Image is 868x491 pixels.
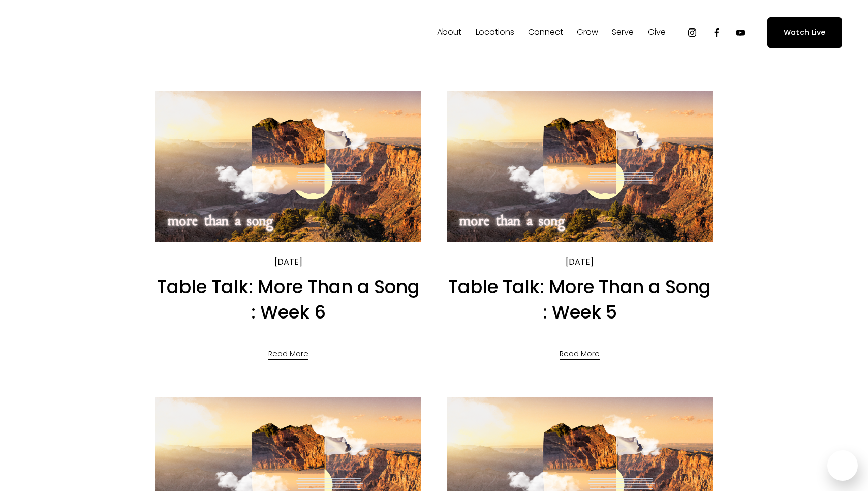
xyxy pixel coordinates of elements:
[577,25,598,40] span: Grow
[476,25,514,40] span: Locations
[154,91,423,243] img: Table Talk: More Than a Song : Week 6
[566,257,594,267] time: [DATE]
[767,17,842,47] a: Watch Live
[448,274,711,324] a: Table Talk: More Than a Song : Week 5
[612,24,634,41] a: folder dropdown
[437,24,461,41] a: folder dropdown
[476,24,514,41] a: folder dropdown
[612,25,634,40] span: Serve
[648,24,666,41] a: folder dropdown
[560,340,600,361] a: Read More
[437,25,461,40] span: About
[157,274,420,324] a: Table Talk: More Than a Song : Week 6
[735,27,746,38] a: YouTube
[274,257,302,267] time: [DATE]
[577,24,598,41] a: folder dropdown
[26,22,168,43] img: Fellowship Memphis
[445,91,714,243] img: Table Talk: More Than a Song : Week 5
[648,25,666,40] span: Give
[711,27,722,38] a: Facebook
[687,27,697,38] a: Instagram
[528,25,563,40] span: Connect
[268,340,308,361] a: Read More
[528,24,563,41] a: folder dropdown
